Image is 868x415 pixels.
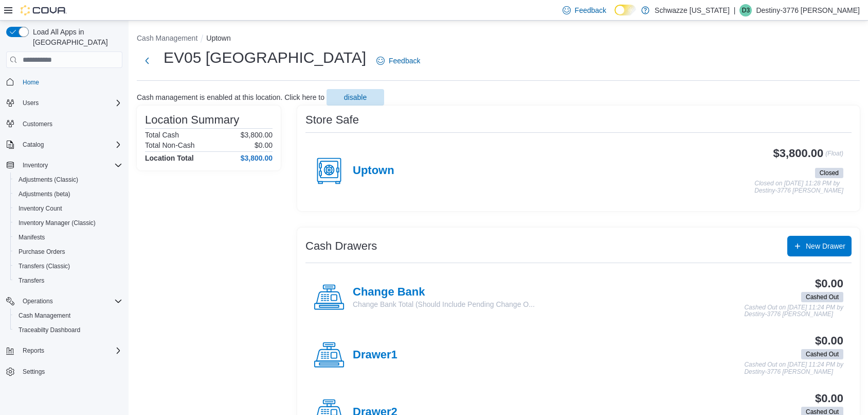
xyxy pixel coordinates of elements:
[353,286,535,299] h4: Change Bank
[372,50,424,71] a: Feedback
[815,168,843,178] span: Closed
[241,131,273,139] p: $3,800.00
[825,147,843,166] p: (Float)
[14,231,49,244] a: Manifests
[14,188,122,200] span: Adjustments (beta)
[815,278,843,290] h3: $0.00
[754,180,843,194] p: Closed on [DATE] 11:28 PM by Destiny-3776 [PERSON_NAME]
[14,309,122,322] span: Cash Management
[137,93,324,101] p: Cash management is enabled at this location. Click here to
[6,70,122,406] nav: Complex example
[2,158,126,172] button: Inventory
[14,246,122,258] span: Purchase Orders
[2,116,126,131] button: Customers
[23,368,45,376] span: Settings
[19,344,48,357] button: Reports
[255,141,273,149] p: $0.00
[14,217,122,229] span: Inventory Manager (Classic)
[575,5,606,15] span: Feedback
[14,260,122,272] span: Transfers (Classic)
[10,259,126,273] button: Transfers (Classic)
[14,174,122,186] span: Adjustments (Classic)
[19,248,65,256] span: Purchase Orders
[29,27,122,47] span: Load All Apps in [GEOGRAPHIC_DATA]
[806,350,839,359] span: Cashed Out
[137,34,197,42] button: Cash Management
[19,262,70,270] span: Transfers (Classic)
[14,174,82,186] a: Adjustments (Classic)
[2,364,126,379] button: Settings
[2,294,126,308] button: Operations
[137,33,860,45] nav: An example of EuiBreadcrumbs
[23,141,44,149] span: Catalog
[820,168,839,178] span: Closed
[19,139,122,151] span: Catalog
[19,139,48,151] button: Catalog
[14,324,122,336] span: Traceabilty Dashboard
[21,5,67,15] img: Cova
[10,187,126,201] button: Adjustments (beta)
[145,154,194,162] h4: Location Total
[23,99,39,107] span: Users
[815,392,843,405] h3: $0.00
[14,188,75,200] a: Adjustments (beta)
[241,154,273,162] h4: $3,800.00
[206,34,230,42] button: Uptown
[801,349,843,359] span: Cashed Out
[353,349,397,362] h4: Drawer1
[23,78,39,87] span: Home
[19,365,122,378] span: Settings
[10,216,126,230] button: Inventory Manager (Classic)
[10,230,126,245] button: Manifests
[14,202,122,215] span: Inventory Count
[19,118,57,130] a: Customers
[2,96,126,110] button: Users
[19,117,122,130] span: Customers
[23,297,53,305] span: Operations
[10,308,126,323] button: Cash Management
[14,309,75,322] a: Cash Management
[10,245,126,259] button: Purchase Orders
[23,161,48,169] span: Inventory
[2,137,126,152] button: Catalog
[19,176,78,184] span: Adjustments (Classic)
[815,335,843,347] h3: $0.00
[145,141,195,149] h6: Total Non-Cash
[14,246,69,258] a: Purchase Orders
[614,5,636,15] input: Dark Mode
[742,4,750,16] span: D3
[806,241,845,251] span: New Drawer
[801,292,843,302] span: Cashed Out
[19,233,45,241] span: Manifests
[353,299,535,309] p: Change Bank Total (Should Include Pending Change O...
[19,190,70,198] span: Adjustments (beta)
[19,295,122,307] span: Operations
[19,97,122,109] span: Users
[14,274,48,287] a: Transfers
[19,312,70,320] span: Cash Management
[787,236,852,256] button: New Drawer
[734,4,736,16] p: |
[19,344,122,357] span: Reports
[137,50,157,71] button: Next
[10,172,126,187] button: Adjustments (Classic)
[145,131,179,139] h6: Total Cash
[19,295,57,307] button: Operations
[19,366,49,378] a: Settings
[19,75,122,88] span: Home
[164,47,366,68] h1: EV05 [GEOGRAPHIC_DATA]
[19,276,44,285] span: Transfers
[2,343,126,358] button: Reports
[145,114,239,126] h3: Location Summary
[19,76,43,89] a: Home
[739,4,752,16] div: Destiny-3776 Herrera
[744,361,843,375] p: Cashed Out on [DATE] 11:24 PM by Destiny-3776 [PERSON_NAME]
[773,147,824,160] h3: $3,800.00
[10,201,126,216] button: Inventory Count
[19,159,122,171] span: Inventory
[344,92,367,102] span: disable
[19,97,43,109] button: Users
[14,231,122,244] span: Manifests
[2,74,126,89] button: Home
